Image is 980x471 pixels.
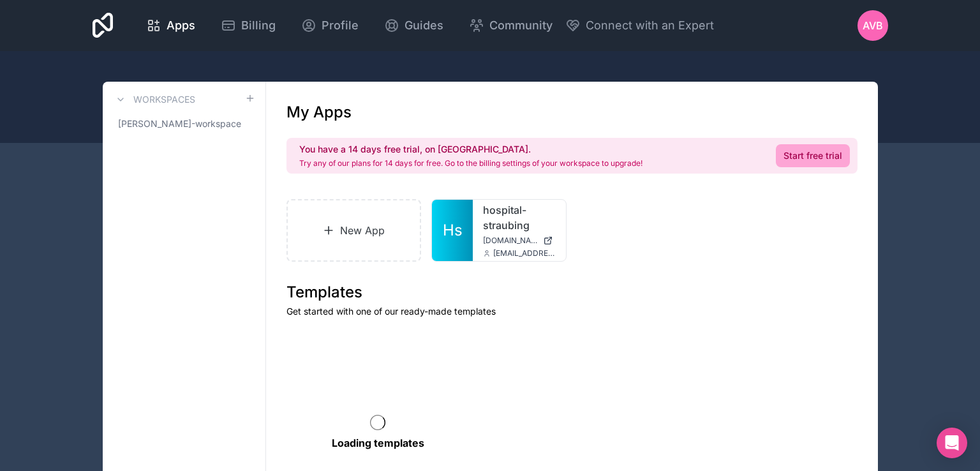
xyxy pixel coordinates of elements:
span: Profile [322,17,359,34]
a: Profile [291,11,369,40]
a: Hs [432,200,473,261]
h2: You have a 14 days free trial, on [GEOGRAPHIC_DATA]. [299,143,642,156]
h3: Workspaces [133,93,195,106]
a: Start free trial [776,144,850,167]
a: Apps [136,11,205,40]
button: Connect with an Expert [565,17,714,34]
div: Open Intercom Messenger [937,428,967,458]
span: [PERSON_NAME]-workspace [118,117,241,130]
a: Workspaces [113,92,195,107]
span: Billing [241,17,276,34]
p: Get started with one of our ready-made templates [286,305,857,318]
span: AVB [863,18,883,33]
span: [EMAIL_ADDRESS][DOMAIN_NAME] [493,248,556,258]
a: Billing [211,11,286,40]
span: [DOMAIN_NAME] [483,235,538,246]
a: Community [459,11,563,40]
span: Hs [443,220,463,241]
span: Apps [167,17,195,34]
a: New App [286,199,422,262]
span: Guides [405,17,443,34]
a: [DOMAIN_NAME] [483,235,556,246]
p: Try any of our plans for 14 days for free. Go to the billing settings of your workspace to upgrade! [299,158,642,168]
h1: My Apps [286,102,352,123]
p: Loading templates [332,435,424,451]
a: [PERSON_NAME]-workspace [113,112,255,135]
h1: Templates [286,282,857,303]
a: Guides [374,11,454,40]
a: hospital-straubing [483,202,556,233]
span: Community [489,17,553,34]
span: Connect with an Expert [586,17,714,34]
